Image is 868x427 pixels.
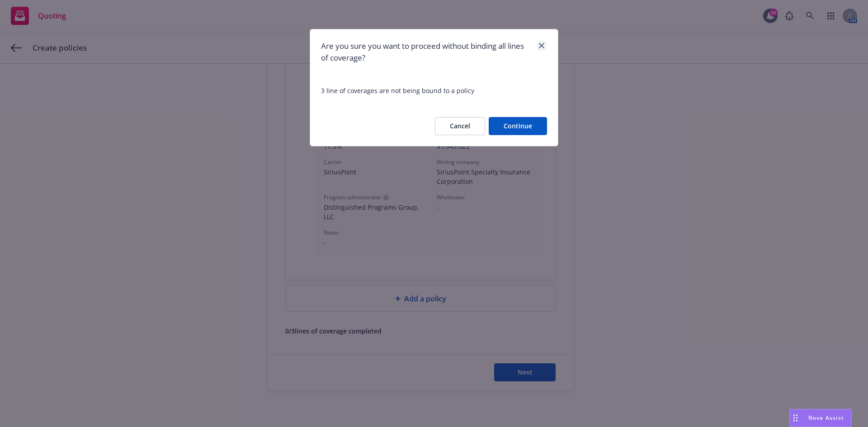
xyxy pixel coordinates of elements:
[790,409,801,427] div: Drag to move
[536,40,547,51] a: close
[435,117,485,135] button: Cancel
[321,40,533,64] h1: Are you sure you want to proceed without binding all lines of coverage?
[808,414,844,422] span: Nova Assist
[789,409,852,427] button: Nova Assist
[321,86,474,95] span: 3 line of coverages are not being bound to a policy
[489,117,547,135] button: Continue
